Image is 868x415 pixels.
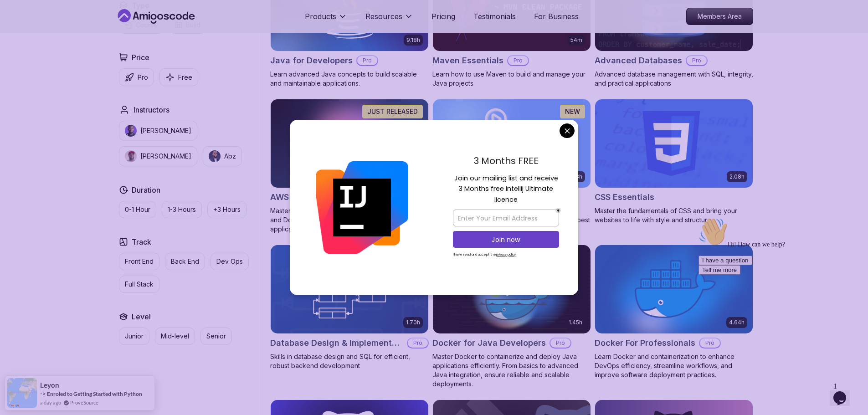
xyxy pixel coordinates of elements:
button: Pro [119,68,154,86]
img: instructor img [209,150,221,162]
p: 0-1 Hour [125,205,150,214]
button: Junior [119,328,149,345]
button: instructor img[PERSON_NAME] [119,146,197,166]
button: +3 Hours [207,201,247,218]
a: Pricing [431,11,455,22]
img: provesource social proof notification image [7,378,37,408]
span: Hi! How can we help? [4,27,90,34]
button: Products [305,11,347,29]
a: CI/CD with GitHub Actions card2.63hNEWCI/CD with GitHub ActionsProMaster CI/CD pipelines with Git... [432,99,591,234]
h2: Price [132,52,149,63]
h2: Maven Essentials [432,54,503,67]
p: Learn Docker and containerization to enhance DevOps efficiency, streamline workflows, and improve... [595,352,753,379]
a: Database Design & Implementation card1.70hNEWDatabase Design & ImplementationProSkills in databas... [270,245,429,370]
button: I have a question [4,42,57,51]
p: 1.45h [569,319,582,326]
a: For Business [534,11,579,22]
p: Abz [224,152,236,161]
span: -> [40,390,46,397]
div: 👋Hi! How can we help?I have a questionTell me more [4,4,168,61]
p: Learn how to use Maven to build and manage your Java projects [432,70,591,88]
button: instructor imgAbz [203,146,242,166]
h2: Database Design & Implementation [270,337,403,349]
span: a day ago [40,399,61,406]
p: Free [178,73,192,82]
h2: CSS Essentials [595,191,654,204]
a: Testimonials [473,11,516,22]
h2: Track [132,236,151,247]
img: Docker For Professionals card [595,245,753,333]
h2: AWS for Developers [270,191,351,204]
h2: Docker For Professionals [595,337,695,349]
img: CI/CD with GitHub Actions card [433,99,591,188]
button: Back End [165,253,205,270]
h2: Docker for Java Developers [432,337,546,349]
p: Skills in database design and SQL for efficient, robust backend development [270,352,429,370]
span: leyon [40,381,59,389]
h2: Advanced Databases [595,54,682,67]
button: Front End [119,253,159,270]
button: Free [159,68,198,86]
p: Senior [206,332,226,341]
p: [PERSON_NAME] [140,126,191,135]
p: Pro [508,56,528,65]
p: Products [305,11,336,22]
p: 9.18h [406,36,420,44]
p: Pro [408,338,428,348]
p: Full Stack [125,280,154,289]
p: Master the fundamentals of CSS and bring your websites to life with style and structure. [595,206,753,225]
p: 2.08h [729,173,745,180]
a: CSS Essentials card2.08hCSS EssentialsMaster the fundamentals of CSS and bring your websites to l... [595,99,753,225]
p: Junior [125,332,144,341]
p: 54m [570,36,582,44]
img: Database Design & Implementation card [271,245,428,333]
a: ProveSource [70,399,98,406]
iframe: chat widget [695,214,859,374]
p: 1.70h [406,319,420,326]
img: instructor img [125,150,137,162]
h2: Level [132,311,151,322]
a: Docker For Professionals card4.64hDocker For ProfessionalsProLearn Docker and containerization to... [595,245,753,379]
button: 1-3 Hours [162,201,202,218]
button: Senior [200,328,232,345]
img: :wave: [4,4,33,33]
p: Master AWS services like EC2, RDS, VPC, Route 53, and Docker to deploy and manage scalable cloud ... [270,206,429,234]
img: instructor img [125,125,137,137]
button: Full Stack [119,276,159,293]
p: Master Docker to containerize and deploy Java applications efficiently. From basics to advanced J... [432,352,591,389]
p: Resources [365,11,402,22]
a: Docker for Java Developers card1.45hDocker for Java DevelopersProMaster Docker to containerize an... [432,245,591,389]
p: Mid-level [161,332,189,341]
h2: Instructors [134,104,169,115]
p: NEW [565,107,580,116]
button: Resources [365,11,413,29]
button: Dev Ops [211,253,249,270]
p: Front End [125,257,154,266]
p: Advanced database management with SQL, integrity, and practical applications [595,70,753,88]
iframe: chat widget [830,379,859,406]
p: Pro [138,73,148,82]
h2: Duration [132,184,160,195]
p: +3 Hours [213,205,241,214]
a: Members Area [686,8,753,25]
p: 1-3 Hours [168,205,196,214]
a: Enroled to Getting Started with Python [47,390,142,397]
p: Members Area [687,8,753,25]
img: CSS Essentials card [595,99,753,188]
p: Back End [171,257,199,266]
button: Tell me more [4,51,46,61]
button: 0-1 Hour [119,201,156,218]
button: Mid-level [155,328,195,345]
p: Pro [687,56,707,65]
p: [PERSON_NAME] [140,152,191,161]
p: Dev Ops [216,257,243,266]
p: JUST RELEASED [367,107,418,116]
p: Pro [357,56,377,65]
p: Learn advanced Java concepts to build scalable and maintainable applications. [270,70,429,88]
h2: Java for Developers [270,54,353,67]
button: instructor img[PERSON_NAME] [119,121,197,141]
p: Pro [550,338,570,348]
